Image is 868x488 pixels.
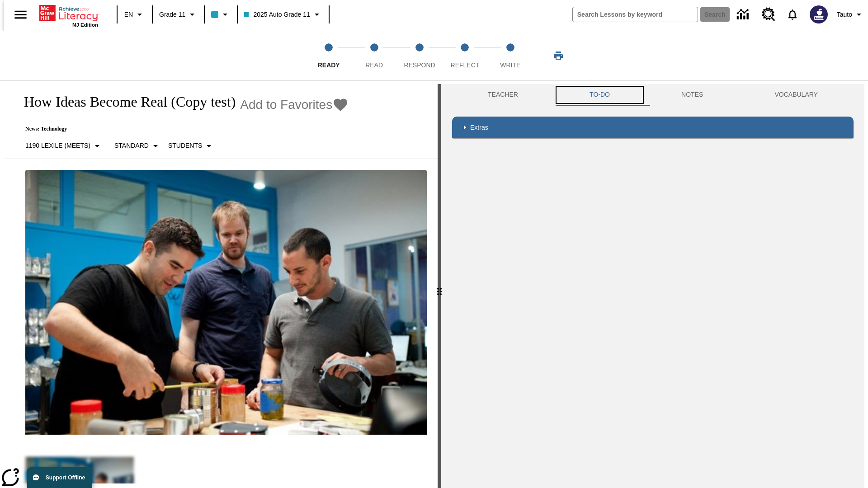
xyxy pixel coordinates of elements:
[833,6,868,23] button: Profile/Settings
[120,6,149,23] button: Language: EN, Select a language
[208,6,234,23] button: Class color is light blue. Change class color
[114,141,149,150] p: Standard
[156,6,201,23] button: Grade: Grade 11, Select a grade
[124,10,133,19] span: EN
[646,84,739,106] button: NOTES
[731,2,756,27] a: Data Center
[14,94,236,110] h1: How Ideas Become Real (Copy test)
[756,2,781,27] a: Resource Center, Will open in new tab
[159,10,185,19] span: Grade 11
[451,61,480,69] span: Reflect
[438,84,441,488] div: Press Enter or Spacebar and then press right and left arrow keys to move the slider
[452,117,854,138] div: Extras
[27,467,92,488] button: Support Offline
[318,61,340,69] span: Ready
[39,3,98,28] div: Home
[484,31,537,80] button: Write step 5 of 5
[441,84,864,488] div: activity
[111,138,165,154] button: Scaffolds, Standard
[452,84,854,106] div: Instructional Panel Tabs
[240,98,332,112] span: Add to Favorites
[244,10,310,19] span: 2025 Auto Grade 11
[739,84,854,106] button: VOCABULARY
[393,31,446,80] button: Respond step 3 of 5
[4,84,438,483] div: reading
[544,47,573,64] button: Print
[165,138,218,154] button: Select Student
[804,3,833,26] button: Select a new avatar
[837,10,852,19] span: Tauto
[781,3,804,26] a: Notifications
[240,97,349,113] button: Add to Favorites - How Ideas Become Real (Copy test)
[72,22,98,28] span: NJ Edition
[22,138,106,154] button: Select Lexile, 1190 Lexile (Meets)
[241,6,325,23] button: Class: 2025 Auto Grade 11, Select your class
[25,170,427,435] img: Quirky founder Ben Kaufman tests a new product with co-worker Gaz Brown and product inventor Jon ...
[573,7,698,22] input: search field
[500,61,520,69] span: Write
[168,141,202,150] p: Students
[452,84,554,106] button: Teacher
[14,126,349,132] p: News: Technology
[7,1,34,28] button: Open side menu
[25,141,90,150] p: 1190 Lexile (Meets)
[348,31,400,80] button: Read step 2 of 5
[302,31,355,80] button: Ready step 1 of 5
[554,84,646,106] button: TO-DO
[470,123,488,132] p: Extras
[404,61,435,69] span: Respond
[439,31,491,80] button: Reflect step 4 of 5
[810,5,828,23] img: Avatar
[365,61,383,69] span: Read
[46,474,85,481] span: Support Offline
